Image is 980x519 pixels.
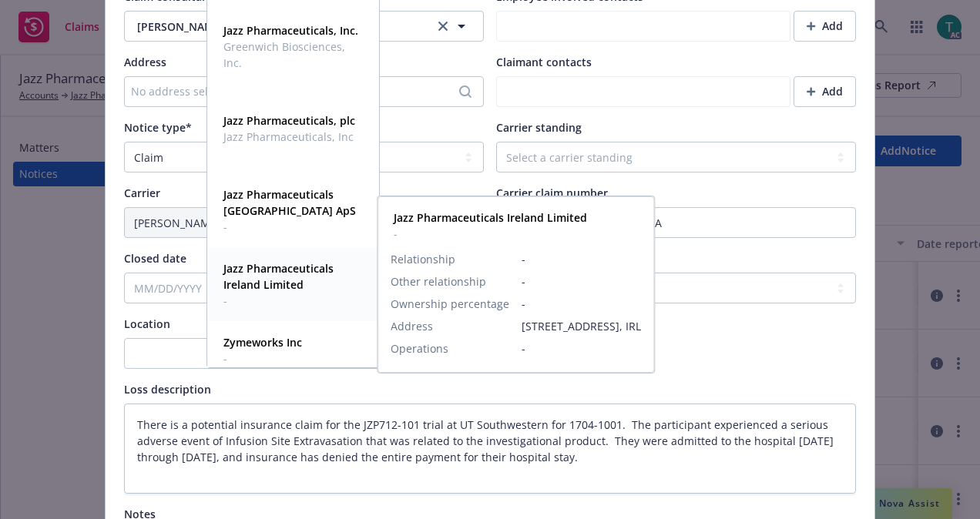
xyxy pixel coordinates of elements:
[124,403,856,494] textarea: There is a potential insurance claim for the JZP712-101 trial at UT Southwestern for 1704-1001. T...
[391,251,455,267] span: Relationship
[496,55,592,69] span: Claimant contacts
[496,186,608,200] span: Carrier claim number
[223,261,334,292] strong: Jazz Pharmaceuticals Ireland Limited
[223,129,355,145] span: Jazz Pharmaceuticals, Inc
[124,120,192,135] span: Notice type*
[124,186,160,200] span: Carrier
[124,382,211,397] span: Loss description
[124,251,186,266] span: Closed date
[794,11,856,42] button: Add
[223,219,360,235] span: -
[223,187,356,218] strong: Jazz Pharmaceuticals [GEOGRAPHIC_DATA] ApS
[807,12,843,41] div: Add
[807,77,843,106] div: Add
[522,273,641,290] span: -
[223,350,302,367] span: -
[391,296,509,312] span: Ownership percentage
[394,210,587,225] strong: Jazz Pharmaceuticals Ireland Limited
[124,11,484,42] button: [PERSON_NAME]clear selection
[459,85,472,98] svg: Search
[391,273,486,290] span: Other relationship
[131,83,461,99] div: No address selected
[522,340,641,357] span: -
[223,113,355,128] strong: Jazz Pharmaceuticals, plc
[223,23,358,38] strong: Jazz Pharmaceuticals, Inc.
[223,335,302,350] strong: Zymeworks Inc
[522,251,641,267] span: -
[496,120,582,135] span: Carrier standing
[391,318,433,334] span: Address
[137,18,421,35] span: [PERSON_NAME]
[223,39,360,71] span: Greenwich Biosciences, Inc.
[394,226,587,242] span: -
[434,17,452,35] a: clear selection
[125,273,463,303] input: MM/DD/YYYY
[794,76,856,107] button: Add
[124,316,170,331] span: Location
[124,76,484,107] button: No address selected
[223,293,360,309] span: -
[124,55,166,69] span: Address
[522,296,641,312] span: -
[522,318,641,334] span: [STREET_ADDRESS], IRL
[391,340,448,357] span: Operations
